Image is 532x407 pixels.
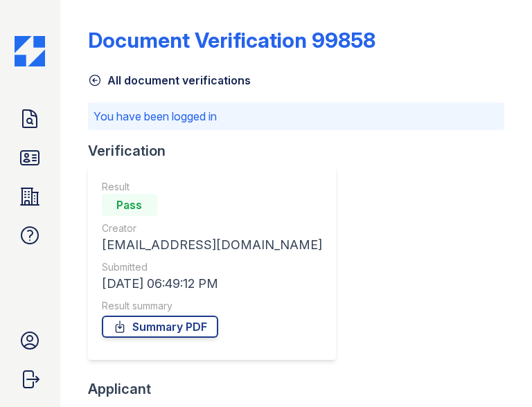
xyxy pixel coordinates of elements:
div: Creator [102,221,322,235]
div: Pass [102,194,157,216]
p: You have been logged in [94,108,499,125]
div: [EMAIL_ADDRESS][DOMAIN_NAME] [102,235,322,255]
a: Summary PDF [102,316,218,338]
a: All document verifications [88,72,251,89]
div: Result [102,180,322,194]
div: Submitted [102,260,322,274]
img: CE_Icon_Blue-c292c112584629df590d857e76928e9f676e5b41ef8f769ba2f05ee15b207248.png [15,36,45,66]
div: [DATE] 06:49:12 PM [102,274,322,293]
div: Document Verification 99858 [88,28,375,53]
div: Applicant [88,379,347,399]
div: Verification [88,141,347,161]
div: Result summary [102,299,322,313]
